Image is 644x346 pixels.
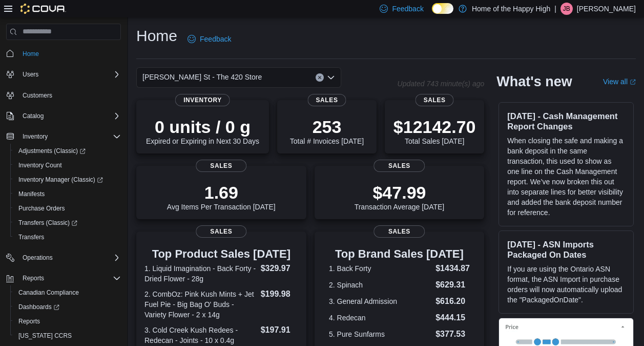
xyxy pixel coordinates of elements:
p: When closing the safe and making a bank deposit in the same transaction, this used to show as one... [507,136,625,218]
dd: $377.53 [435,328,470,340]
a: Purchase Orders [14,202,69,215]
button: Purchase Orders [10,201,125,216]
a: Inventory Count [14,159,66,171]
h3: [DATE] - Cash Management Report Changes [507,111,625,131]
p: | [554,3,556,15]
span: Sales [196,160,246,172]
span: Feedback [392,4,423,14]
span: Reports [18,272,121,284]
span: Inventory Count [18,161,62,169]
button: Reports [10,314,125,329]
span: Catalog [18,110,121,122]
span: Reports [14,315,121,328]
dd: $197.91 [261,324,298,336]
span: Feedback [200,34,231,44]
span: Dark Mode [432,14,432,14]
h3: Top Brand Sales [DATE] [329,248,470,260]
p: If you are using the Ontario ASN format, the ASN Import in purchase orders will now automatically... [507,264,625,305]
div: Jeroen Brasz [560,3,573,15]
button: Catalog [18,110,48,122]
dt: 1. Liquid Imagination - Back Forty - Dried Flower - 28g [144,263,257,284]
span: Sales [374,160,425,172]
span: Purchase Orders [14,202,121,215]
p: [PERSON_NAME] [577,3,636,15]
span: Inventory Manager (Classic) [14,174,121,186]
h1: Home [136,26,177,46]
h3: [DATE] - ASN Imports Packaged On Dates [507,239,625,260]
span: [PERSON_NAME] St - The 420 Store [142,71,262,83]
a: Canadian Compliance [14,286,83,299]
span: Dashboards [14,301,121,313]
a: Manifests [14,188,49,200]
span: Customers [23,91,52,100]
button: Reports [18,272,48,284]
span: Purchase Orders [18,204,65,213]
button: Operations [2,251,125,265]
dt: 2. Spinach [329,280,431,290]
button: Manifests [10,187,125,201]
div: Avg Items Per Transaction [DATE] [167,182,276,211]
button: Catalog [2,109,125,123]
span: Sales [416,94,454,106]
a: Customers [18,89,56,102]
a: Dashboards [10,300,125,314]
button: Operations [18,252,57,264]
button: Inventory Count [10,158,125,172]
button: Reports [2,271,125,285]
span: JB [563,3,570,15]
span: Operations [18,252,121,264]
div: Total Sales [DATE] [393,117,476,145]
span: Inventory [23,132,48,141]
span: Sales [308,94,346,106]
span: Home [18,47,121,60]
button: Canadian Compliance [10,285,125,300]
span: Manifests [18,190,45,198]
span: Inventory Count [14,159,121,171]
a: Feedback [183,29,235,49]
a: Dashboards [14,301,64,313]
div: Expired or Expiring in Next 30 Days [146,117,259,145]
input: Dark Mode [432,3,453,14]
a: Transfers (Classic) [14,217,81,229]
button: Users [2,67,125,82]
span: Adjustments (Classic) [14,145,121,157]
a: Reports [14,315,44,328]
button: Inventory [2,129,125,144]
span: Users [23,70,38,79]
button: Home [2,46,125,61]
dd: $616.20 [435,295,470,307]
a: [US_STATE] CCRS [14,330,76,342]
dt: 3. General Admission [329,296,431,306]
dt: 1. Back Forty [329,263,431,274]
div: Transaction Average [DATE] [355,182,445,211]
span: Home [23,50,39,58]
span: Inventory Manager (Classic) [18,176,103,184]
button: Inventory [18,130,52,143]
p: $47.99 [355,182,445,203]
p: Home of the Happy High [472,3,550,15]
span: Transfers [18,233,44,241]
a: Transfers (Classic) [10,216,125,230]
span: Reports [23,274,44,282]
div: Total # Invoices [DATE] [290,117,364,145]
button: [US_STATE] CCRS [10,329,125,343]
span: Transfers (Classic) [14,217,121,229]
a: View allExternal link [603,78,636,86]
p: Updated 743 minute(s) ago [398,80,485,88]
span: Transfers (Classic) [18,219,77,227]
span: [US_STATE] CCRS [18,332,72,340]
span: Reports [18,317,40,325]
dt: 2. CombOz: Pink Kush Mints + Jet Fuel Pie - Big Bag O' Buds - Variety Flower - 2 x 14g [144,289,257,320]
dd: $329.97 [261,262,298,275]
a: Transfers [14,231,48,243]
button: Customers [2,88,125,103]
p: 1.69 [167,182,276,203]
a: Inventory Manager (Classic) [10,172,125,187]
span: Adjustments (Classic) [18,147,86,155]
span: Inventory [18,130,121,143]
dt: 5. Pure Sunfarms [329,329,431,339]
span: Sales [196,225,246,238]
p: 253 [290,117,364,137]
button: Transfers [10,230,125,244]
dd: $1434.87 [435,262,470,275]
